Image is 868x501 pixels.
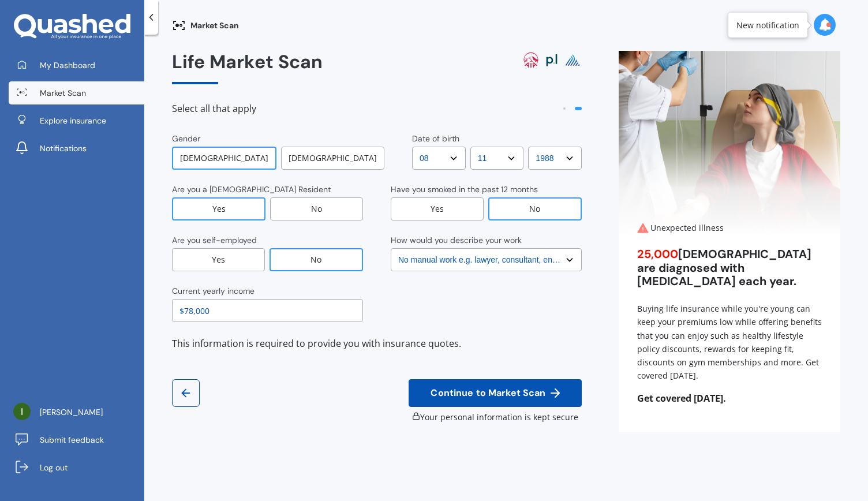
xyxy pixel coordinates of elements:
div: Your personal information is kept secure [409,412,582,423]
span: Select all that apply [172,103,256,114]
span: [PERSON_NAME] [40,406,103,418]
div: [DEMOGRAPHIC_DATA] [172,147,276,170]
span: My Dashboard [40,59,95,71]
button: Continue to Market Scan [409,379,582,407]
div: Yes [391,197,484,220]
div: Have you smoked in the past 12 months [391,184,538,195]
a: My Dashboard [9,54,144,77]
span: Market Scan [40,87,86,99]
div: New notification [736,19,799,31]
div: Date of birth [412,133,459,144]
img: partners life logo [542,51,561,69]
span: 25,000 [637,246,678,261]
div: No [270,197,363,220]
a: Log out [9,456,144,479]
span: Submit feedback [40,434,104,446]
img: Unexpected illness [619,51,840,235]
span: Continue to Market Scan [428,388,548,399]
a: Submit feedback [9,428,144,451]
div: This information is required to provide you with insurance quotes. [172,336,582,352]
span: Get covered [DATE]. [619,392,840,404]
a: Explore insurance [9,109,144,132]
div: Unexpected illness [637,222,822,234]
div: [DEMOGRAPHIC_DATA] are diagnosed with [MEDICAL_DATA] each year. [637,248,822,288]
img: aia logo [522,51,540,69]
div: No [488,197,582,220]
img: ACg8ocIjUChmmMREnNH5mm-mVNWF515aZ2_of8BU45KUglb3zO9Ygg=s96-c [13,403,31,420]
div: Yes [172,248,265,271]
span: Life Market Scan [172,50,323,74]
div: Buying life insurance while you're young can keep your premiums low while offering benefits that ... [637,302,822,382]
div: Are you self-employed [172,234,257,246]
span: Explore insurance [40,115,106,126]
span: Log out [40,462,68,473]
input: Enter amount [172,299,363,322]
a: Notifications [9,137,144,160]
div: Current yearly income [172,285,255,297]
img: pinnacle life logo [563,51,582,69]
span: Notifications [40,143,87,154]
div: Gender [172,133,200,144]
div: Yes [172,197,265,220]
div: [DEMOGRAPHIC_DATA] [281,147,384,170]
a: Market Scan [9,81,144,104]
div: Market Scan [172,18,239,32]
div: Are you a [DEMOGRAPHIC_DATA] Resident [172,184,331,195]
div: How would you describe your work [391,234,522,246]
a: [PERSON_NAME] [9,401,144,424]
div: No [270,248,363,271]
